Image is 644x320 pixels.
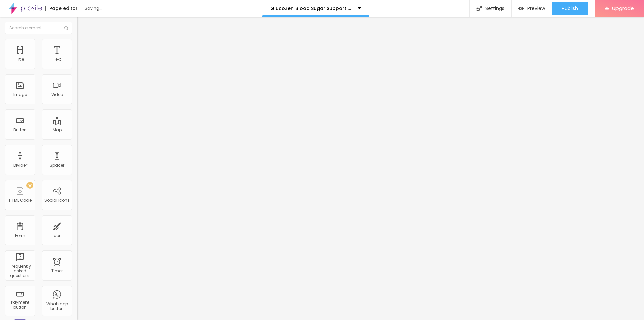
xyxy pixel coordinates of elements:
div: Button [13,128,27,132]
img: Icone [476,6,482,11]
iframe: Editor [77,17,644,320]
div: Payment button [7,300,33,310]
div: Spacer [50,163,64,168]
span: Publish [562,6,578,11]
div: Map [53,128,62,132]
button: Preview [512,2,552,15]
div: Saving... [85,6,162,10]
input: Search element [5,22,72,34]
div: Page editor [45,6,78,11]
img: view-1.svg [518,6,524,11]
div: Divider [13,163,27,168]
div: Social Icons [44,198,70,203]
div: Form [15,233,25,238]
img: Icone [64,26,68,30]
div: Title [16,57,24,62]
p: GlucoZen Blood Sugar Support UK Reviews [270,6,353,11]
div: HTML Code [9,198,32,203]
span: Preview [527,6,545,11]
div: Video [51,92,63,97]
button: Publish [552,2,588,15]
div: Whatsapp button [44,302,70,311]
div: Text [53,57,61,62]
span: Upgrade [612,5,634,11]
div: Timer [51,269,63,273]
div: Frequently asked questions [7,264,33,278]
div: Icon [53,233,62,238]
div: Image [13,92,27,97]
